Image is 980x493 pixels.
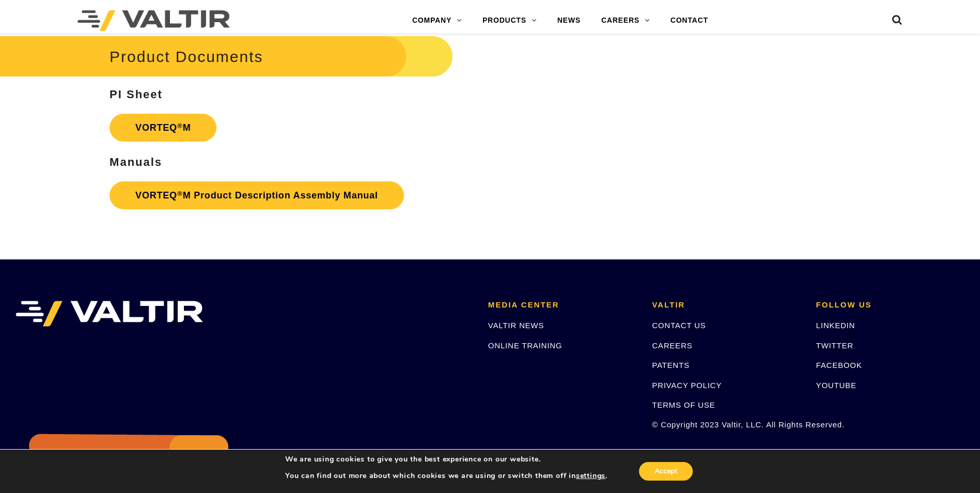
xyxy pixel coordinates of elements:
[652,321,706,330] a: CONTACT US
[652,381,722,390] a: PRIVACY POLICY
[177,190,183,197] sup: ®
[110,88,163,101] strong: PI Sheet
[402,10,472,31] a: COMPANY
[652,341,692,350] a: CAREERS
[285,471,608,481] p: You can find out more about which cookies we are using or switch them off in .
[472,10,547,31] a: PRODUCTS
[652,419,800,430] p: © Copyright 2023 Valtir, LLC. All Rights Reserved.
[816,301,965,310] h2: FOLLOW US
[816,361,862,369] a: FACEBOOK
[77,10,230,31] img: Valtir
[591,10,660,31] a: CAREERS
[652,301,800,310] h2: VALTIR
[110,114,216,142] a: VORTEQ®M
[816,381,857,390] a: YOUTUBE
[816,341,853,350] a: TWITTER
[652,400,715,409] a: TERMS OF USE
[110,156,162,168] strong: Manuals
[488,321,544,330] a: VALTIR NEWS
[15,301,203,327] img: VALTIR
[816,321,855,330] a: LINKEDIN
[547,10,591,31] a: NEWS
[488,341,562,350] a: ONLINE TRAINING
[110,181,404,209] a: VORTEQ®M Product Description Assembly Manual
[576,471,605,481] button: settings
[652,361,690,369] a: PATENTS
[285,455,608,464] p: We are using cookies to give you the best experience on our website.
[660,10,719,31] a: CONTACT
[177,122,183,130] sup: ®
[639,462,693,481] button: Accept
[488,301,636,310] h2: MEDIA CENTER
